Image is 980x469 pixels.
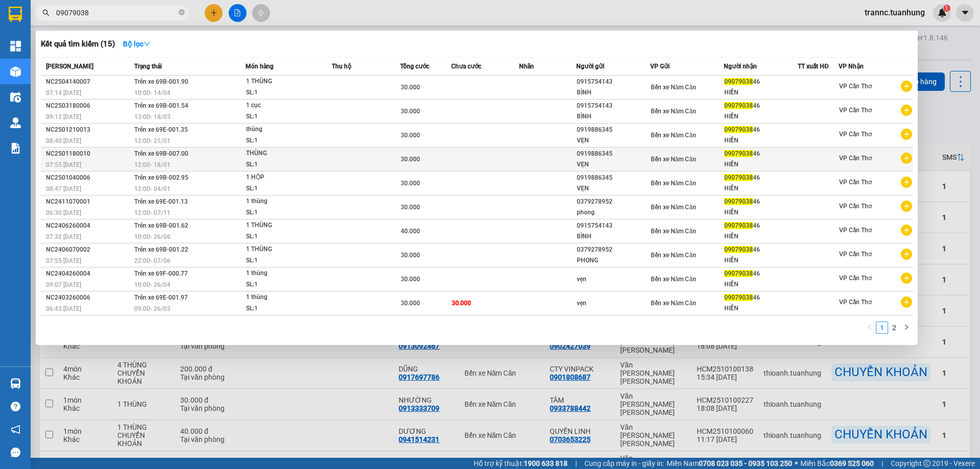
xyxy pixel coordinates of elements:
div: vẹn [577,298,650,309]
span: VP Cần Thơ [839,203,872,210]
div: 46 [724,196,797,207]
img: logo-vxr [9,7,22,22]
span: 30.000 [401,180,420,187]
div: HIỀN [724,159,797,170]
button: Bộ lọcdown [115,36,159,52]
span: environment [59,24,67,33]
span: 09079038 [724,78,753,85]
div: 0919886345 [577,125,650,135]
div: HIỀN [724,231,797,242]
div: NC2501210013 [46,125,131,135]
div: NC2406070002 [46,244,131,255]
span: VP Cần Thơ [839,83,872,90]
span: TT xuất HĐ [798,63,829,70]
span: plus-circle [901,273,912,284]
span: VP Cần Thơ [839,155,872,162]
div: 0919886345 [577,149,650,159]
span: 07:32 [DATE] [46,233,81,240]
span: VP Cần Thơ [839,179,872,186]
span: left [867,324,873,330]
span: 10:00 - 14/04 [134,89,170,96]
li: 02839.63.63.63 [5,35,194,48]
div: 0379278952 [577,244,650,255]
span: 30.000 [401,84,420,91]
span: plus-circle [901,153,912,164]
span: 09079038 [724,174,753,181]
div: 1 thùng [246,268,323,279]
div: 46 [724,172,797,183]
span: Bến xe Năm Căn [651,156,696,163]
div: HIỀN [724,135,797,146]
div: 0915754143 [577,77,650,87]
div: vẹn [577,274,650,285]
span: Bến xe Năm Căn [651,180,696,187]
div: SL: 1 [246,159,323,170]
b: GỬI : Bến xe Năm Căn [5,64,144,81]
span: 09079038 [724,150,753,157]
span: Trên xe 69B-001.22 [134,246,188,253]
span: Trên xe 69F-000.77 [134,270,188,277]
span: plus-circle [901,177,912,188]
span: 10:00 - 26/04 [134,281,170,288]
span: Bến xe Năm Căn [651,228,696,235]
h3: Kết quả tìm kiếm ( 15 ) [41,39,115,50]
span: VP Nhận [839,63,864,70]
span: 13:00 - 18/03 [134,113,170,120]
button: left [864,322,876,334]
span: Bến xe Năm Căn [651,276,696,283]
div: SL: 1 [246,207,323,218]
div: NC2403260006 [46,292,131,303]
div: 1 cục [246,100,323,111]
span: Trên xe 69B-001.54 [134,102,188,109]
span: 09079038 [724,270,753,277]
img: dashboard-icon [10,41,21,52]
div: BÌNH [577,231,650,242]
span: 30.000 [401,276,420,283]
div: HIỀN [724,279,797,290]
span: VP Cần Thơ [839,299,872,306]
span: Trên xe 69E-001.35 [134,126,188,133]
a: 1 [876,322,888,333]
span: Món hàng [246,63,274,70]
img: warehouse-icon [10,92,21,103]
img: warehouse-icon [10,378,21,389]
li: 1 [876,322,888,334]
span: 09079038 [724,246,753,253]
div: NC2501180010 [46,149,131,159]
img: solution-icon [10,143,21,154]
img: warehouse-icon [10,117,21,128]
span: Trên xe 69B-002.95 [134,174,188,181]
div: HIỀN [724,111,797,122]
span: 09079038 [724,222,753,229]
span: 40.000 [401,228,420,235]
span: Trên xe 69B-001.62 [134,222,188,229]
span: phone [59,37,67,45]
div: 46 [724,220,797,231]
button: right [900,322,913,334]
div: SL: 1 [246,111,323,122]
span: question-circle [11,402,20,411]
span: search [42,9,50,16]
div: HIỀN [724,207,797,218]
span: 07:14 [DATE] [46,89,81,96]
div: 46 [724,292,797,303]
span: [PERSON_NAME] [46,63,93,70]
div: HIỀN [724,183,797,194]
li: 85 [PERSON_NAME] [5,22,194,35]
span: 09079038 [724,126,753,133]
div: SL: 1 [246,255,323,266]
span: plus-circle [901,201,912,212]
div: BÌNH [577,111,650,122]
div: VẸN [577,135,650,146]
span: VP Cần Thơ [839,251,872,258]
span: plus-circle [901,129,912,140]
div: NC2411070001 [46,196,131,207]
span: Người gửi [576,63,604,70]
div: 46 [724,77,797,87]
div: 1 THÙNG [246,244,323,255]
div: phong [577,207,650,218]
div: HIỀN [724,303,797,314]
div: SL: 1 [246,231,323,242]
li: 2 [888,322,900,334]
span: Người nhận [724,63,757,70]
